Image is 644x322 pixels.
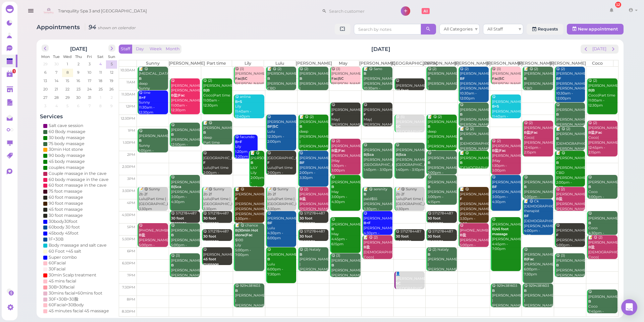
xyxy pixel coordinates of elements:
[300,197,306,201] b: B盐
[87,69,92,75] span: 10
[331,175,360,204] div: 😋 [PERSON_NAME] May 3:00pm - 4:30pm
[391,60,423,66] th: [GEOGRAPHIC_DATA]
[556,112,559,117] b: B
[460,136,463,141] b: B
[556,151,585,190] div: 📝 😋 [PERSON_NAME] [PERSON_NAME] CBD [PERSON_NAME] 2:00pm - 3:30pm
[171,223,200,253] div: 😋 [PERSON_NAME] [PERSON_NAME] 5:00pm - 6:00pm
[164,45,181,54] button: Month
[428,76,430,81] b: B
[364,245,370,249] b: B盐
[251,160,253,165] b: B
[171,185,181,189] b: B|Sca
[171,175,200,204] div: 😋 [PERSON_NAME] [PERSON_NAME] 3:00pm - 4:30pm
[300,252,302,257] b: B
[49,123,83,129] div: Salt cave session
[615,2,621,8] div: 12
[460,223,489,253] div: 😋 [PHONE_NUMBER] [PERSON_NAME]|Sunny 5:00pm - 6:00pm
[331,217,360,247] div: 😋 [PERSON_NAME] May 4:45pm - 6:15pm
[524,199,553,239] div: 📝 😋 Ck [DEMOGRAPHIC_DATA] therapist [DEMOGRAPHIC_DATA] [PERSON_NAME] 4:00pm - 5:30pm
[492,217,521,252] div: 😋 [PERSON_NAME] [PERSON_NAME] 4:45pm - 7:00pm
[203,151,232,180] div: 😋 [GEOGRAPHIC_DATA] Lulu|Part time 2:00pm - 3:00pm
[427,67,457,106] div: 😋 (2) [PERSON_NAME] [PERSON_NAME] |[PERSON_NAME] 10:30am - 11:30am
[588,235,618,275] div: 📝 😋 (2) [PERSON_NAME] [DEMOGRAPHIC_DATA] Coco|[PERSON_NAME] 5:30pm - 6:30pm
[137,60,169,66] th: Sunny
[99,69,103,75] span: 11
[492,104,499,109] b: B+S
[267,124,278,129] b: BF|SC
[363,187,392,216] div: 📝 😋 serenity paid$55 [PERSON_NAME] 3:30pm - 4:30pm
[267,160,270,165] b: F
[588,289,618,319] div: 😋 [PERSON_NAME] Coco 7:45pm - 8:45pm
[267,67,296,106] div: 📝 😋 (2) [PERSON_NAME] [PERSON_NAME] CBD [PERSON_NAME]|Lulu 10:30am - 11:30am
[556,223,585,253] div: 😋 [PERSON_NAME] [PERSON_NAME] 5:00pm - 6:00pm
[267,115,296,144] div: 😋 [PERSON_NAME] Lulu 12:30pm - 2:00pm
[331,253,360,283] div: 😋 (3) [PERSON_NAME] [PERSON_NAME]|May|[PERSON_NAME] 6:15pm - 7:15pm
[588,211,618,241] div: 😋 [PERSON_NAME] Coco 4:30pm - 5:30pm
[581,60,613,66] th: Coco
[171,216,187,226] b: 30 foot massage
[423,60,454,66] th: [PERSON_NAME]
[203,257,219,266] b: 45 foot massage
[65,94,70,101] span: 29
[364,221,371,225] b: B+F
[108,54,115,59] span: Sun
[43,78,48,84] span: 13
[395,271,425,301] div: 👤[PERSON_NAME] [GEOGRAPHIC_DATA] 7:00pm - 7:45pm
[77,61,80,67] span: 2
[121,116,135,121] span: 12:30pm
[126,104,135,109] span: 12pm
[460,160,463,165] b: B
[203,78,232,108] div: 😋 (2) [PERSON_NAME] Coco|Part time 11:00am - 12:30pm
[203,121,232,155] div: 📝 😋 [PERSON_NAME] deep Part time 12:45pm - 1:45pm
[300,124,302,129] b: B
[66,103,69,109] span: 5
[581,45,591,54] button: prev
[99,94,102,101] span: 1
[460,187,489,227] div: 📝 😋 [PERSON_NAME] [PERSON_NAME] [PERSON_NAME]|[PERSON_NAME] 3:30pm - 5:00pm
[55,69,58,75] span: 7
[43,86,48,92] span: 20
[427,247,457,282] div: 😋 (2) Nataly [PERSON_NAME] |[PERSON_NAME] 6:00pm - 7:00pm
[556,127,585,166] div: 📝 😋 (2) [PERSON_NAME] [DEMOGRAPHIC_DATA] [PERSON_NAME]|[PERSON_NAME] 1:00pm - 2:00pm
[49,129,86,135] div: 60 Body massage
[53,54,60,59] span: Tue
[120,68,135,72] span: 10:30am
[395,78,425,113] div: 😋 [PERSON_NAME] [GEOGRAPHIC_DATA] 11:00am - 11:30am
[203,88,210,92] b: B|B
[87,78,92,84] span: 17
[300,216,315,226] b: 30 foot massage
[588,121,618,155] div: 😋 (2) [PERSON_NAME] Coco|[PERSON_NAME] 12:45pm - 2:15pm
[299,115,328,159] div: 📝 😋 (2) [PERSON_NAME] deep [PERSON_NAME] |[PERSON_NAME] 12:30pm - 2:00pm
[460,197,462,201] b: F
[123,140,135,145] span: 1:30pm
[299,67,328,106] div: 😋 (2) [PERSON_NAME] [PERSON_NAME] |[PERSON_NAME] 10:30am - 11:30am
[363,235,392,275] div: 📝 😋 (2) [PERSON_NAME] [DEMOGRAPHIC_DATA] Coco|[PERSON_NAME] 5:30pm - 6:30pm
[427,175,457,204] div: 😋 [PERSON_NAME] [PERSON_NAME] 3:00pm - 4:15pm
[139,223,168,253] div: 😋 [PHONE_NUMBER] [PERSON_NAME]|Sunny 5:00pm - 6:00pm
[169,60,201,66] th: [PERSON_NAME]
[97,54,104,59] span: Sat
[492,148,506,153] b: B盐|Fac
[460,67,489,101] div: 😋 (2) [PERSON_NAME] [PERSON_NAME]|[PERSON_NAME] 10:30am - 12:00pm
[76,86,81,92] span: 23
[556,160,559,165] b: B
[110,94,113,101] span: 2
[363,67,392,96] div: 📝 😋 Sano [PERSON_NAME] [PERSON_NAME] 10:30am - 11:30am
[44,103,47,109] span: 3
[331,263,334,267] b: B
[235,223,264,258] div: 📝 😋 chance $100 Lily 5:00pm - 7:00pm
[527,24,563,35] a: Requests
[588,299,591,304] b: B
[396,152,406,157] b: B|Sca
[486,60,518,66] th: [PERSON_NAME]
[331,185,334,189] b: B
[578,26,618,31] span: New appointment
[556,263,559,267] b: B
[70,45,87,52] h2: [DATE]
[364,112,366,117] b: F
[171,263,174,267] b: B
[396,88,412,98] b: 30 foot massage
[267,247,296,277] div: 😋 [PERSON_NAME] Lulu 6:00pm - 7:30pm
[588,88,595,92] b: B|B
[49,182,107,188] div: 60 foot massage in the cave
